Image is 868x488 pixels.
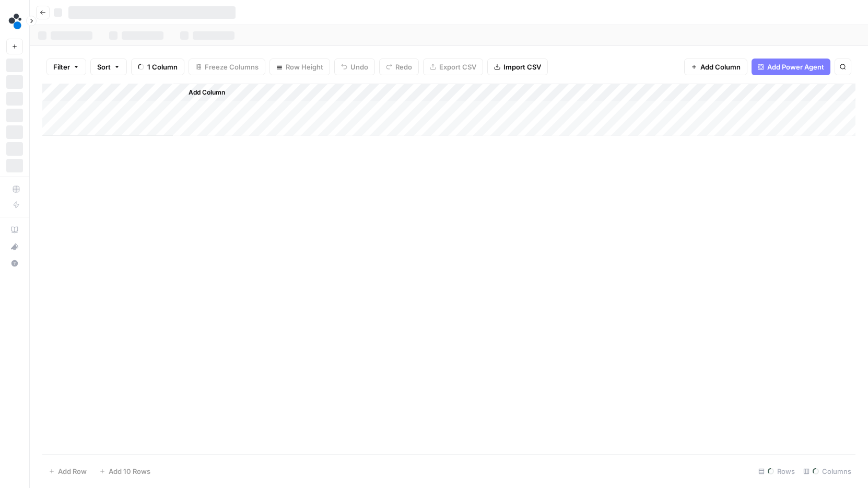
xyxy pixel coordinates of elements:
[700,62,741,72] span: Add Column
[93,463,157,480] button: Add 10 Rows
[439,62,476,72] span: Export CSV
[334,59,375,75] button: Undo
[189,88,225,97] span: Add Column
[752,59,830,75] button: Add Power Agent
[7,239,22,254] div: What's new?
[6,255,23,272] button: Help + Support
[269,59,330,75] button: Row Height
[503,62,541,72] span: Import CSV
[379,59,419,75] button: Redo
[175,86,229,99] button: Add Column
[6,222,23,238] a: AirOps Academy
[799,463,855,480] div: Columns
[684,59,747,75] button: Add Column
[767,62,824,72] span: Add Power Agent
[46,59,86,75] button: Filter
[97,62,111,72] span: Sort
[423,59,483,75] button: Export CSV
[131,59,184,75] button: 1 Column
[42,463,93,480] button: Add Row
[189,59,265,75] button: Freeze Columns
[205,62,259,72] span: Freeze Columns
[58,466,87,477] span: Add Row
[754,463,799,480] div: Rows
[90,59,127,75] button: Sort
[350,62,368,72] span: Undo
[109,466,150,477] span: Add 10 Rows
[395,62,412,72] span: Redo
[6,238,23,255] button: What's new?
[6,12,25,31] img: spot.ai Logo
[286,62,323,72] span: Row Height
[147,62,178,72] span: 1 Column
[487,59,548,75] button: Import CSV
[53,62,70,72] span: Filter
[6,8,23,34] button: Workspace: spot.ai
